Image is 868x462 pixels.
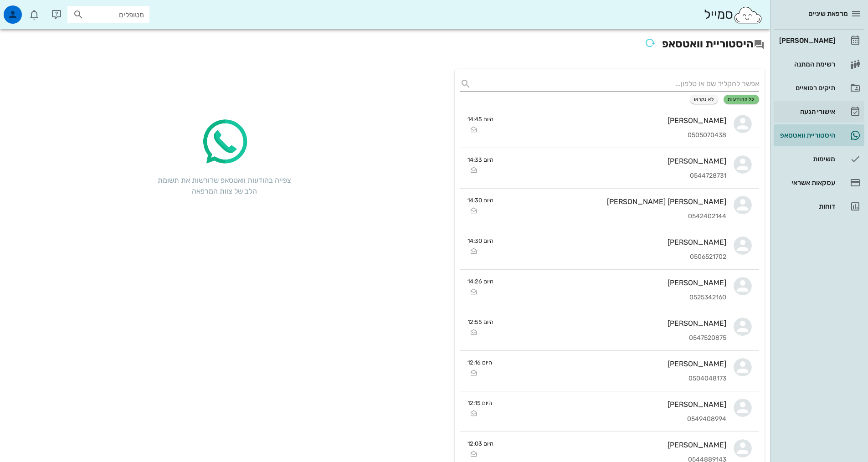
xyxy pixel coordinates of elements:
[499,375,726,383] div: 0504048173
[467,358,492,367] small: היום 12:16
[467,115,493,123] small: היום 14:45
[467,236,493,245] small: היום 14:30
[499,400,726,409] div: [PERSON_NAME]
[690,95,719,104] button: לא נקראו
[724,95,759,104] button: כל ההודעות
[499,359,726,368] div: [PERSON_NAME]
[777,108,835,115] div: אישורי הגעה
[501,213,726,221] div: 0542402144
[733,6,763,24] img: SmileCloud logo
[774,77,864,99] a: תיקים רפואיים
[694,97,714,102] span: לא נקראו
[704,5,763,25] div: סמייל
[777,132,835,139] div: היסטוריית וואטסאפ
[5,35,765,55] h2: היסטוריית וואטסאפ
[501,132,726,139] div: 0505070438
[501,157,726,165] div: [PERSON_NAME]
[467,277,493,286] small: היום 14:26
[501,197,726,206] div: [PERSON_NAME] [PERSON_NAME]
[501,253,726,261] div: 0506521702
[774,148,864,170] a: משימות
[774,53,864,75] a: רשימת המתנה
[467,155,493,164] small: היום 14:33
[777,203,835,210] div: דוחות
[501,278,726,287] div: [PERSON_NAME]
[501,294,726,302] div: 0525342160
[774,124,864,146] a: היסטוריית וואטסאפ
[501,319,726,328] div: [PERSON_NAME]
[501,172,726,180] div: 0544728731
[501,334,726,342] div: 0547520875
[27,7,32,13] span: תג
[501,116,726,125] div: [PERSON_NAME]
[467,196,493,205] small: היום 14:30
[475,77,759,91] input: אפשר להקליד שם או טלפון...
[467,399,492,407] small: היום 12:15
[467,318,493,326] small: היום 12:55
[501,441,726,449] div: [PERSON_NAME]
[197,115,252,169] img: whatsapp-icon.2ee8d5f3.png
[728,97,755,102] span: כל ההודעות
[156,175,293,197] div: צפייה בהודעות וואטסאפ שדורשות את תשומת הלב של צוות המרפאה
[499,416,726,423] div: 0549408994
[777,61,835,68] div: רשימת המתנה
[774,172,864,194] a: עסקאות אשראי
[777,84,835,92] div: תיקים רפואיים
[777,179,835,186] div: עסקאות אשראי
[777,155,835,163] div: משימות
[467,439,493,448] small: היום 12:03
[501,238,726,246] div: [PERSON_NAME]
[808,10,848,18] span: מרפאת שיניים
[774,101,864,123] a: אישורי הגעה
[774,195,864,217] a: דוחות
[777,37,835,44] div: [PERSON_NAME]
[774,30,864,51] a: [PERSON_NAME]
